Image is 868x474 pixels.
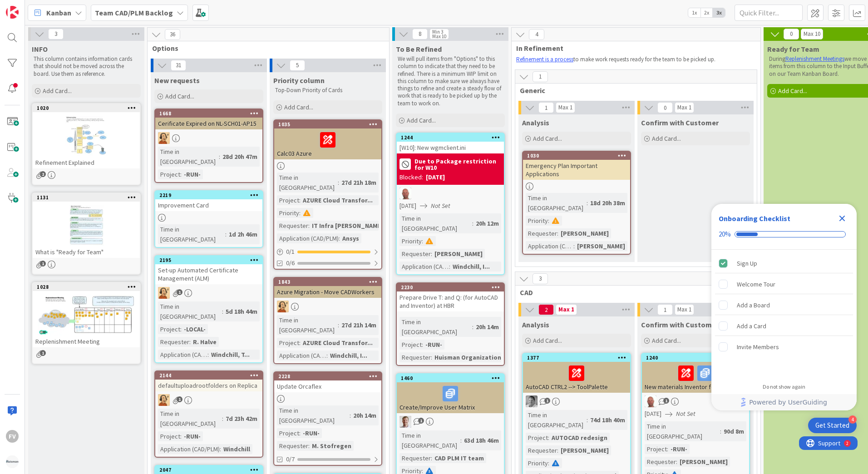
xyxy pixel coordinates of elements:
div: Time in [GEOGRAPHIC_DATA] [526,193,587,213]
span: 0 [657,102,673,113]
div: 1244 [401,134,504,141]
span: 1 [663,398,669,404]
span: 1 [538,102,554,113]
span: Analysis [522,118,549,127]
div: Project [277,338,299,348]
div: 1240 [646,355,749,361]
span: Add Card... [284,103,313,111]
div: 2219Improvement Card [155,191,262,211]
div: 1377AutoCAD CTRL2 --> ToolPalette [523,354,630,393]
div: 1843 [278,279,381,285]
img: AV [526,395,538,407]
span: : [460,435,462,445]
div: 1377 [527,355,630,361]
span: Kanban [46,7,71,18]
div: 90d 8m [721,426,746,436]
div: Project [399,340,422,350]
span: Add Card... [533,336,562,345]
div: Application (CAD/PLM) [277,351,326,360]
span: Add Card... [165,92,194,100]
span: 1 [544,398,550,404]
div: Close Checklist [835,211,849,226]
span: : [472,218,473,228]
span: Confirm with Customer [641,320,719,329]
span: : [548,433,549,443]
img: RH [277,301,289,312]
div: Time in [GEOGRAPHIC_DATA] [158,224,225,244]
div: Windchill, I... [328,351,370,360]
div: 1028 [33,283,140,291]
span: : [720,426,721,436]
div: Project [158,324,180,334]
div: Update Orcaflex [274,380,381,392]
span: : [431,352,432,362]
span: 31 [171,60,186,71]
div: Time in [GEOGRAPHIC_DATA] [277,173,338,193]
div: 1668 [155,109,262,118]
div: Time in [GEOGRAPHIC_DATA] [277,315,338,335]
span: Powered by UserGuiding [749,397,827,408]
div: Priority [399,236,422,246]
span: To Be Refined [396,44,442,54]
span: : [587,198,588,208]
div: defaultuploadrootfolders on Replica [155,380,262,391]
div: 1240New materials Inventor for rubber [642,354,749,393]
div: Sign Up [737,258,757,269]
span: 2x [700,8,713,17]
span: 1 [533,71,548,82]
span: : [225,229,227,239]
div: 1131 [37,194,140,201]
div: Checklist Container [711,204,857,410]
div: 2195 [159,257,262,263]
div: Get Started [815,421,849,430]
span: 1 [40,261,46,267]
div: Prepare Drive T: and Q: (for AutoCAD and Inventor) at HBR [397,291,504,311]
div: 1028 [37,284,140,290]
div: Min 3 [432,30,443,34]
div: Time in [GEOGRAPHIC_DATA] [645,421,720,441]
div: Set-up Automated Certificate Management (ALM) [155,264,262,284]
div: AV [523,395,630,407]
span: : [326,351,328,360]
span: Ready for Team [767,44,819,54]
span: : [350,410,351,420]
div: Time in [GEOGRAPHIC_DATA] [526,410,587,430]
div: Invite Members [737,341,779,352]
div: Checklist progress: 20% [719,230,849,238]
div: Project [158,169,180,179]
div: Requester [526,445,557,455]
div: FV [6,430,19,443]
b: Team CAD/PLM Backlog [95,8,173,17]
div: 1244 [397,133,504,142]
input: Quick Filter... [735,5,803,21]
div: IT Infra [PERSON_NAME] [310,221,385,231]
span: : [422,236,423,246]
img: RH [158,287,170,299]
div: [PERSON_NAME] [558,228,611,238]
span: Add Card... [533,134,562,143]
div: RH [274,301,381,312]
div: Add a Card is incomplete. [715,316,853,336]
div: Time in [GEOGRAPHIC_DATA] [399,430,460,450]
span: 0/7 [286,454,295,464]
div: 2230 [401,284,504,291]
div: Requester [277,441,308,451]
div: 7d 23h 42m [223,414,260,424]
div: -RUN- [423,340,444,350]
i: Not Set [676,410,695,418]
p: This column contains information cards that should not be moved across the board. Use them as ref... [34,55,139,78]
div: RH [155,132,262,144]
div: Windchill [221,444,252,454]
p: We will pull items from "Options" to this column to indicate that they need to be refined. There ... [398,55,503,107]
div: Create/Improve User Matrix [397,382,504,413]
div: Priority [526,216,548,226]
div: 1d 2h 46m [227,229,260,239]
span: 2 [538,304,554,315]
div: Calc03 Azure [274,128,381,159]
div: Max 1 [677,105,691,110]
div: 1460 [397,374,504,382]
div: M. Stofregen [310,441,354,451]
div: 2144defaultuploadrootfolders on Replica [155,371,262,391]
span: : [667,444,668,454]
span: : [308,221,310,231]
